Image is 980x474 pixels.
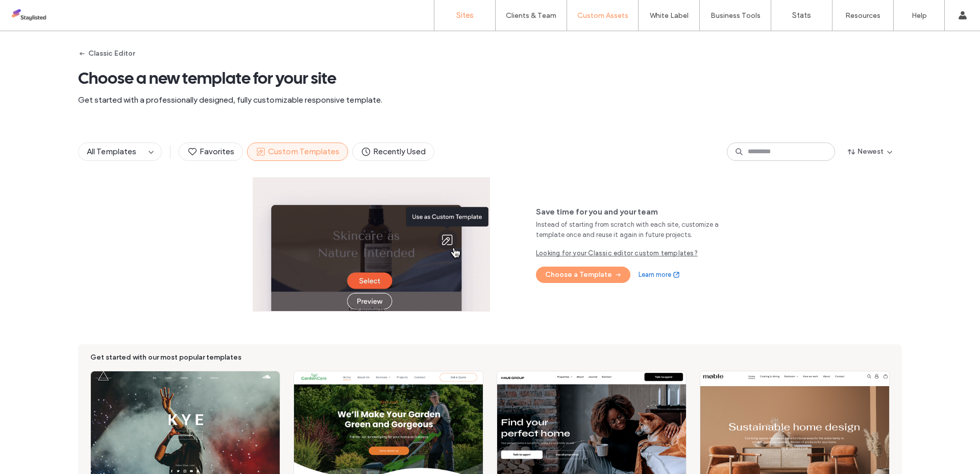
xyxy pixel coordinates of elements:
span: Get started with our most popular templates [90,352,890,363]
img: Template [253,184,490,312]
label: Custom Assets [577,11,628,20]
button: Newest [839,144,902,160]
span: Save time for you and your team [536,206,727,218]
a: Learn more [639,270,680,280]
button: Custom Templates [247,143,348,161]
label: Stats [792,11,811,20]
span: Instead of starting from scratch with each site, customize a template once and reuse it again in ... [536,220,720,240]
button: Favorites [179,143,243,161]
label: Help [912,11,927,20]
label: Sites [456,11,474,20]
button: Classic Editor [78,45,135,62]
span: Favorites [187,146,234,157]
span: Custom Templates [256,146,339,157]
span: Help [23,7,44,16]
span: All Templates [87,147,136,156]
label: Clients & Team [506,11,556,20]
label: Resources [845,11,880,20]
span: Choose a new template for your site [78,68,902,88]
span: Recently Used [361,146,426,157]
label: White Label [650,11,689,20]
button: Recently Used [352,143,434,161]
button: Choose a Template [536,267,630,283]
label: Business Tools [710,11,761,20]
a: Looking for your Classic editor custom templates? [536,248,727,258]
span: Get started with a professionally designed, fully customizable responsive template. [78,94,902,106]
button: All Templates [79,143,145,160]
